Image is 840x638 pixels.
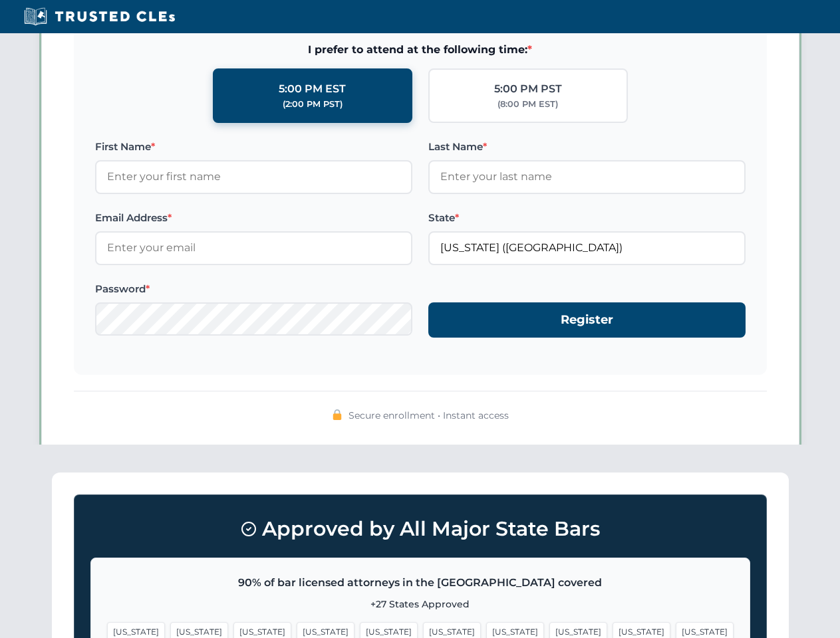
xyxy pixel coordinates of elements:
[283,98,343,111] div: (2:00 PM PST)
[428,160,746,193] input: Enter your last name
[90,511,750,547] h3: Approved by All Major State Bars
[428,302,746,338] button: Register
[107,597,734,611] p: +27 States Approved
[95,281,412,297] label: Password
[494,80,562,98] div: 5:00 PM PST
[279,80,346,98] div: 5:00 PM EST
[95,210,412,226] label: Email Address
[95,231,412,265] input: Enter your email
[428,210,746,226] label: State
[332,409,343,420] img: 🔒
[428,139,746,155] label: Last Name
[497,98,558,111] div: (8:00 PM EST)
[95,139,412,155] label: First Name
[349,408,509,423] span: Secure enrollment • Instant access
[95,160,412,193] input: Enter your first name
[428,231,746,265] input: Florida (FL)
[20,7,179,27] img: Trusted CLEs
[95,41,746,58] span: I prefer to attend at the following time:
[107,574,734,591] p: 90% of bar licensed attorneys in the [GEOGRAPHIC_DATA] covered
